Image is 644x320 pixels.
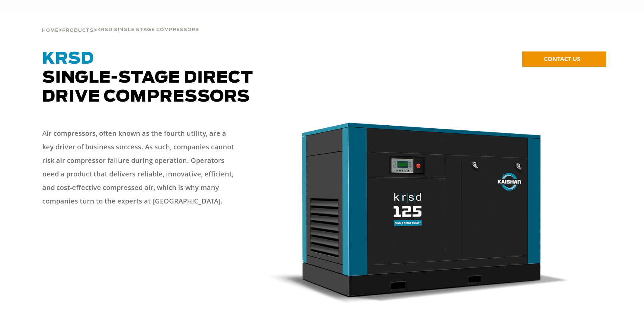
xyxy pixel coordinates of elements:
div: > > [42,10,199,36]
a: Home [42,27,58,33]
a: CONTACT US [522,51,606,67]
a: Products [62,27,94,33]
span: krsd single stage compressors [97,28,199,32]
p: Air compressors, often known as the fourth utility, are a key driver of business success. As such... [42,127,238,208]
img: krsd125 [269,120,569,303]
span: KRSD [42,51,94,67]
span: Home [42,28,58,33]
span: Products [62,28,94,33]
span: CONTACT US [544,55,580,63]
span: Single-Stage Direct Drive Compressors [42,51,253,105]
